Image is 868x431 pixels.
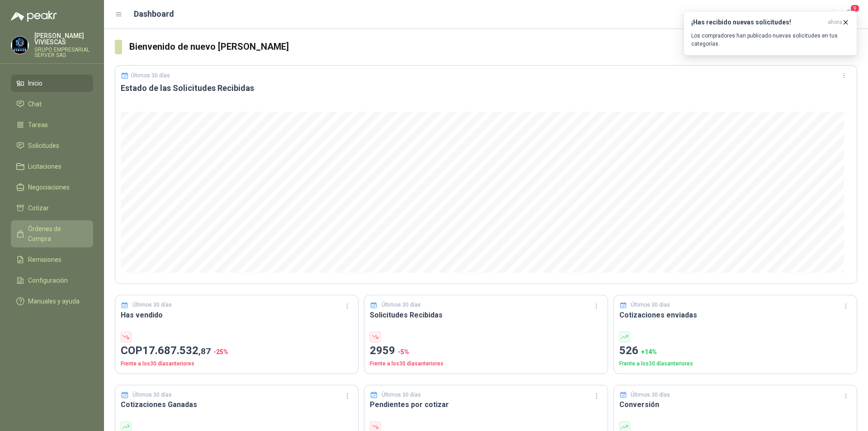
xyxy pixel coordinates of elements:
p: Últimos 30 días [631,301,670,309]
p: [PERSON_NAME] VIVIESCAS [34,33,93,45]
p: Frente a los 30 días anteriores [370,360,602,368]
h3: Conversión [619,399,851,410]
span: Tareas [28,120,48,130]
a: Licitaciones [11,158,93,175]
p: Últimos 30 días [631,391,670,399]
h3: Estado de las Solicitudes Recibidas [121,83,851,94]
a: Solicitudes [11,137,93,154]
span: Solicitudes [28,141,59,151]
p: Frente a los 30 días anteriores [121,360,353,368]
span: Licitaciones [28,161,61,171]
span: 17.687.532 [142,344,211,357]
h3: ¡Has recibido nuevas solicitudes! [691,19,824,26]
span: Órdenes de Compra [28,224,85,244]
p: GRUPO EMPRESARIAL SERVER SAS [34,47,93,58]
h3: Bienvenido de nuevo [PERSON_NAME] [129,40,857,54]
a: Tareas [11,116,93,133]
span: 9 [850,4,860,13]
h1: Dashboard [134,8,174,20]
h3: Has vendido [121,309,353,321]
h3: Pendientes por cotizar [370,399,602,410]
span: Remisiones [28,255,61,265]
a: Configuración [11,272,93,289]
p: Últimos 30 días [132,301,172,309]
span: ,87 [198,346,211,356]
img: Company Logo [11,37,28,54]
p: Últimos 30 días [382,301,421,309]
span: -5 % [398,348,409,355]
a: Manuales y ayuda [11,293,93,310]
span: -25 % [213,348,228,355]
a: Chat [11,95,93,113]
span: Manuales y ayuda [28,296,80,306]
h3: Cotizaciones Ganadas [121,399,353,410]
a: Remisiones [11,251,93,268]
p: Frente a los 30 días anteriores [619,360,851,368]
h3: Solicitudes Recibidas [370,309,602,321]
span: Cotizar [28,203,49,213]
a: Cotizar [11,199,93,217]
p: Últimos 30 días [382,391,421,399]
button: 9 [841,6,857,23]
p: Los compradores han publicado nuevas solicitudes en tus categorías. [691,32,849,48]
p: 2959 [370,342,602,360]
a: Inicio [11,75,93,92]
span: Negociaciones [28,182,70,192]
span: ahora [828,19,842,26]
p: Últimos 30 días [132,391,172,399]
h3: Cotizaciones enviadas [619,309,851,321]
span: Chat [28,99,42,109]
p: Últimos 30 días [131,72,170,79]
img: Logo peakr [11,11,57,22]
span: + 14 % [641,348,657,355]
span: Inicio [28,78,42,88]
span: Configuración [28,275,68,285]
p: COP [121,342,353,360]
a: Órdenes de Compra [11,220,93,247]
p: 526 [619,342,851,360]
button: ¡Has recibido nuevas solicitudes!ahora Los compradores han publicado nuevas solicitudes en tus ca... [684,11,857,56]
a: Negociaciones [11,179,93,196]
